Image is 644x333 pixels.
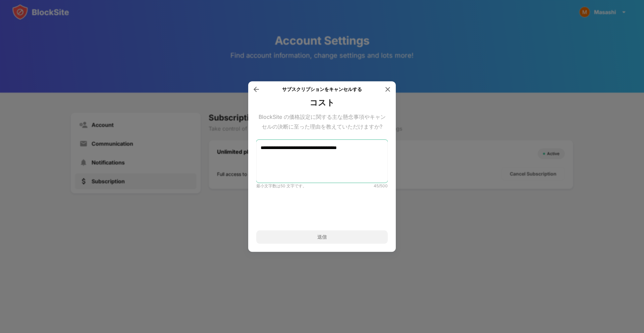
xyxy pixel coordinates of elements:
[256,112,388,132] div: BlockSite の価格設定に関する主な懸念事項やキャンセルの決断に至った理由を教えていただけますか?
[256,81,388,97] div: サブスクリプションをキャンセルする
[256,183,307,189] div: 最小文字数は50 文字です。
[310,97,335,108] div: コスト
[374,183,388,189] div: 45 / 500
[317,234,327,240] div: 送信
